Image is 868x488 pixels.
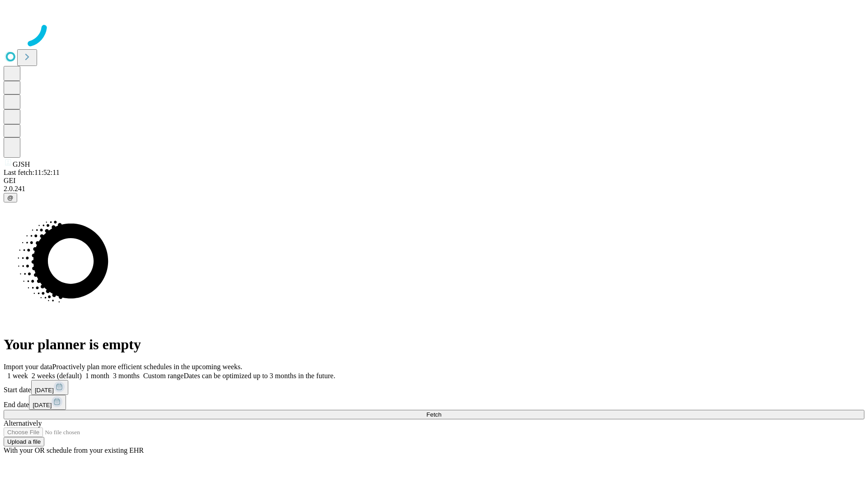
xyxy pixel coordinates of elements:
[7,194,14,201] span: @
[113,372,140,380] span: 3 months
[4,177,864,185] div: GEI
[13,160,30,168] span: GJSH
[4,410,864,419] button: Fetch
[426,411,441,418] span: Fetch
[35,387,54,394] span: [DATE]
[4,395,864,410] div: End date
[4,446,144,454] span: With your OR schedule from your existing EHR
[4,437,44,446] button: Upload a file
[4,193,17,202] button: @
[33,402,52,408] span: [DATE]
[31,380,68,395] button: [DATE]
[143,372,184,380] span: Custom range
[29,395,66,410] button: [DATE]
[7,372,28,380] span: 1 week
[4,380,864,395] div: Start date
[4,363,52,371] span: Import your data
[4,169,60,176] span: Last fetch: 11:52:11
[4,336,864,353] h1: Your planner is empty
[85,372,109,380] span: 1 month
[32,372,82,380] span: 2 weeks (default)
[4,185,864,193] div: 2.0.241
[52,363,242,371] span: Proactively plan more efficient schedules in the upcoming weeks.
[4,419,42,427] span: Alternatively
[184,372,335,380] span: Dates can be optimized up to 3 months in the future.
